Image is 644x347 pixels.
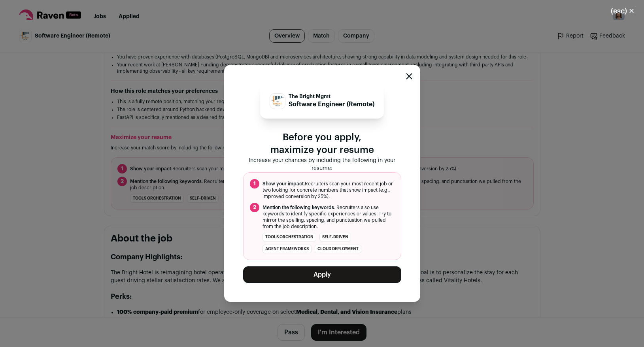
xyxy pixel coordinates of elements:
p: The Bright Mgmt [289,93,374,100]
p: Software Engineer (Remote) [289,100,374,109]
span: Show your impact. [263,181,305,186]
button: Close modal [406,73,412,79]
button: Close modal [601,2,644,20]
p: Increase your chances by including the following in your resume: [243,157,401,172]
li: agent frameworks [263,245,312,253]
span: 2 [250,203,259,212]
li: self-driven [319,233,351,241]
li: cloud deployment [315,245,361,253]
img: 61da0a3c1cdbc18913ea1e8233a9a50e398bbf946839a76fbcfd91cc003076ef.jpg [270,94,285,108]
span: 1 [250,179,259,189]
button: Apply [243,266,401,283]
span: . Recruiters also use keywords to identify specific experiences or values. Try to mirror the spel... [263,204,395,230]
p: Before you apply, maximize your resume [243,131,401,157]
span: Recruiters scan your most recent job or two looking for concrete numbers that show impact (e.g., ... [263,181,395,200]
span: Mention the following keywords [263,205,334,210]
li: tools orchestration [263,233,316,241]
